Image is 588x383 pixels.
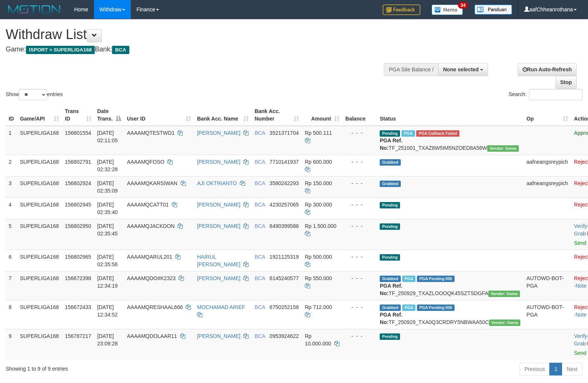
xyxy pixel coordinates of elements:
span: 156802950 [65,223,91,229]
th: User ID: activate to sort column ascending [124,104,194,126]
td: AUTOWD-BOT-PGA [523,300,571,329]
span: Copy 1921125319 to clipboard [270,254,299,260]
td: aafneangsreypich [523,176,571,198]
label: Show entries [6,89,63,100]
span: BCA [255,223,265,229]
img: Button%20Memo.svg [432,5,463,15]
th: Trans ID: activate to sort column ascending [62,104,94,126]
span: Rp 600.000 [305,159,332,165]
td: TF_250929_TXA0Q3CRDRY5NBWAA50C [377,300,523,329]
div: - - - [346,222,374,230]
span: [DATE] 02:35:40 [97,202,118,215]
span: Marked by aafsoycanthlai [402,276,415,282]
td: TF_251001_TXAZ8W5IM5NZOED8A56W [377,126,523,155]
a: [PERSON_NAME] [197,275,240,281]
span: [DATE] 12:34:19 [97,275,118,289]
select: Showentries [19,89,47,100]
b: PGA Ref. No: [380,283,402,296]
td: 6 [6,250,17,271]
a: HAIRUL [PERSON_NAME] [197,254,240,267]
a: Run Auto-Refresh [518,63,577,76]
span: BCA [255,333,265,339]
span: 156672433 [65,304,91,310]
th: ID [6,104,17,126]
span: Rp 300.000 [305,202,332,208]
span: AAAAMQRESHAAL666 [127,304,183,310]
span: BCA [112,46,129,54]
a: [PERSON_NAME] [197,159,240,165]
img: MOTION_logo.png [6,4,63,15]
td: 2 [6,155,17,176]
span: Rp 500.111 [305,130,332,136]
td: SUPERLIGA168 [17,271,62,300]
span: 156787217 [65,333,91,339]
span: Marked by aafseijuro [402,130,415,137]
th: Date Trans.: activate to sort column descending [94,104,124,126]
span: Rp 10.000.000 [305,333,331,347]
label: Search: [509,89,582,100]
span: Rp 712.000 [305,304,332,310]
a: 1 [549,363,562,375]
span: 156672398 [65,275,91,281]
th: Status [377,104,523,126]
td: SUPERLIGA168 [17,250,62,271]
span: Vendor URL: https://trx31.1velocity.biz [488,291,520,297]
span: Grabbed [380,181,401,187]
span: Pending [380,333,400,340]
span: Pending [380,254,400,261]
td: SUPERLIGA168 [17,176,62,198]
span: Vendor URL: https://trx31.1velocity.biz [487,145,519,152]
th: Balance [342,104,377,126]
span: Copy 3521371704 to clipboard [270,130,299,136]
span: Copy 0953924622 to clipboard [270,333,299,339]
td: SUPERLIGA168 [17,126,62,155]
span: Copy 6750252158 to clipboard [270,304,299,310]
a: AJI OKTRIANTO [197,180,237,186]
span: Pending [380,202,400,208]
a: Stop [555,76,577,89]
input: Search: [529,89,582,100]
h1: Withdraw List [6,27,385,42]
span: Grabbed [380,305,401,311]
td: AUTOWD-BOT-PGA [523,271,571,300]
span: Grabbed [380,276,401,282]
span: ISPORT > SUPERLIGA168 [26,46,95,54]
th: Game/API: activate to sort column ascending [17,104,62,126]
a: Verify [574,223,587,229]
b: PGA Ref. No: [380,137,402,151]
span: [DATE] 02:35:56 [97,254,118,267]
div: - - - [346,129,374,137]
td: TF_250929_TXAZLOOOQK45SZTSDGFA [377,271,523,300]
td: SUPERLIGA168 [17,329,62,360]
td: SUPERLIGA168 [17,300,62,329]
a: [PERSON_NAME] [197,223,240,229]
a: Verify [574,333,587,339]
span: [DATE] 02:11:05 [97,130,118,143]
td: 3 [6,176,17,198]
span: PGA Pending [417,305,455,311]
a: MOCHAMAD ARIEF [197,304,245,310]
span: BCA [255,254,265,260]
div: - - - [346,253,374,261]
span: Pending [380,223,400,230]
span: Copy 6145240577 to clipboard [270,275,299,281]
span: Vendor URL: https://trx31.1velocity.biz [489,320,521,326]
span: [DATE] 02:32:28 [97,159,118,172]
th: Amount: activate to sort column ascending [302,104,342,126]
td: 5 [6,219,17,250]
span: BCA [255,159,265,165]
td: 4 [6,198,17,219]
span: Rp 1.500.000 [305,223,336,229]
th: Bank Acc. Name: activate to sort column ascending [194,104,252,126]
span: Copy 8490399586 to clipboard [270,223,299,229]
div: - - - [346,158,374,166]
a: [PERSON_NAME] [197,202,240,208]
span: AAAAMQDOIIK2323 [127,275,176,281]
div: - - - [346,303,374,311]
div: - - - [346,179,374,187]
a: [PERSON_NAME] [197,333,240,339]
span: BCA [255,202,265,208]
div: - - - [346,274,374,282]
td: 9 [6,329,17,360]
th: Bank Acc. Number: activate to sort column ascending [252,104,302,126]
